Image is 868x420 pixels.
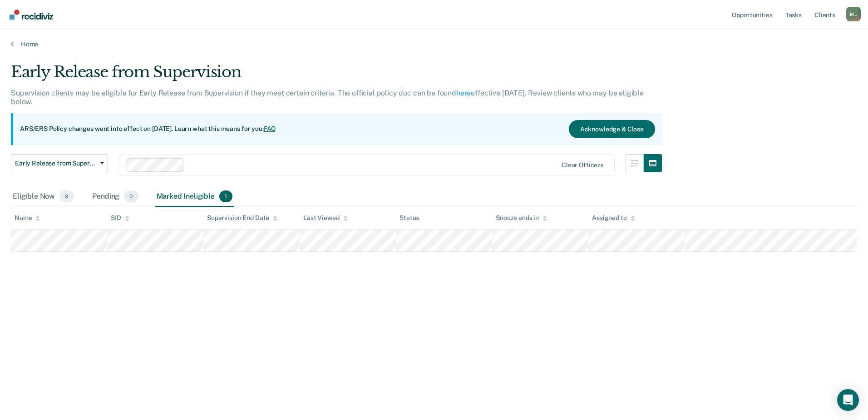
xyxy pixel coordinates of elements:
div: Clear officers [562,161,603,169]
img: Recidiviz [10,10,53,20]
div: Name [15,214,40,222]
div: Status [399,214,419,222]
div: Snooze ends in [496,214,547,222]
span: 0 [124,190,138,202]
div: Open Intercom Messenger [837,389,859,411]
div: Supervision End Date [207,214,277,222]
a: Home [11,40,857,48]
span: 9 [59,190,74,202]
button: Early Release from Supervision [11,154,108,172]
div: Last Viewed [303,214,347,222]
div: Eligible Now9 [11,187,76,207]
button: Acknowledge & Close [569,120,655,138]
div: Early Release from Supervision [11,63,662,89]
div: Assigned to [592,214,635,222]
div: Pending0 [90,187,140,207]
a: here [456,89,471,97]
button: Profile dropdown button [846,7,861,21]
span: 1 [219,190,232,202]
div: SID [111,214,129,222]
div: Marked Ineligible1 [155,187,235,207]
p: Supervision clients may be eligible for Early Release from Supervision if they meet certain crite... [11,89,644,106]
div: M L [846,7,861,21]
a: FAQ [264,125,276,132]
p: ARS/ERS Policy changes went into effect on [DATE]. Learn what this means for you: [20,125,276,134]
span: Early Release from Supervision [15,160,97,167]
